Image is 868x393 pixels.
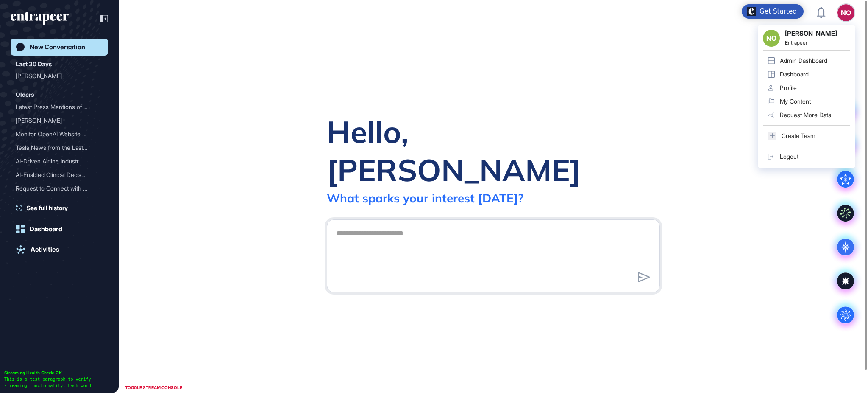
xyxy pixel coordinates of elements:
[30,225,62,233] div: Dashboard
[16,182,103,195] div: Request to Connect with Curie
[327,112,660,189] div: Hello, [PERSON_NAME]
[16,141,96,154] div: Tesla News from the Last ...
[11,39,108,56] a: New Conversation
[16,69,103,83] div: Curie
[16,59,52,69] div: Last 30 Days
[16,154,103,168] div: AI-Driven Airline Industry Updates
[16,195,103,209] div: Reese
[11,221,108,238] a: Dashboard
[16,114,103,127] div: Reese
[747,7,756,16] img: launcher-image-alternative-text
[31,246,59,253] div: Activities
[16,195,96,209] div: [PERSON_NAME]
[16,141,103,154] div: Tesla News from the Last Two Weeks
[16,100,103,114] div: Latest Press Mentions of OpenAI
[16,127,96,141] div: Monitor OpenAI Website Ac...
[16,182,96,195] div: Request to Connect with C...
[123,382,184,393] div: TOGGLE STREAM CONSOLE
[16,100,96,114] div: Latest Press Mentions of ...
[327,191,523,205] div: What sparks your interest [DATE]?
[837,4,854,21] button: NO
[11,12,69,25] div: entrapeer-logo
[742,4,804,19] div: Open Get Started checklist
[16,90,34,100] div: Olders
[16,203,108,212] a: See full history
[16,168,96,182] div: AI-Enabled Clinical Decis...
[759,7,797,16] div: Get Started
[16,127,103,141] div: Monitor OpenAI Website Activity
[16,154,96,168] div: AI-Driven Airline Industr...
[27,203,68,212] span: See full history
[30,43,85,51] div: New Conversation
[16,168,103,182] div: AI-Enabled Clinical Decision Support Software for Infectious Disease Screening and AMR Program
[16,114,96,127] div: [PERSON_NAME]
[11,241,108,258] a: Activities
[16,69,96,83] div: [PERSON_NAME]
